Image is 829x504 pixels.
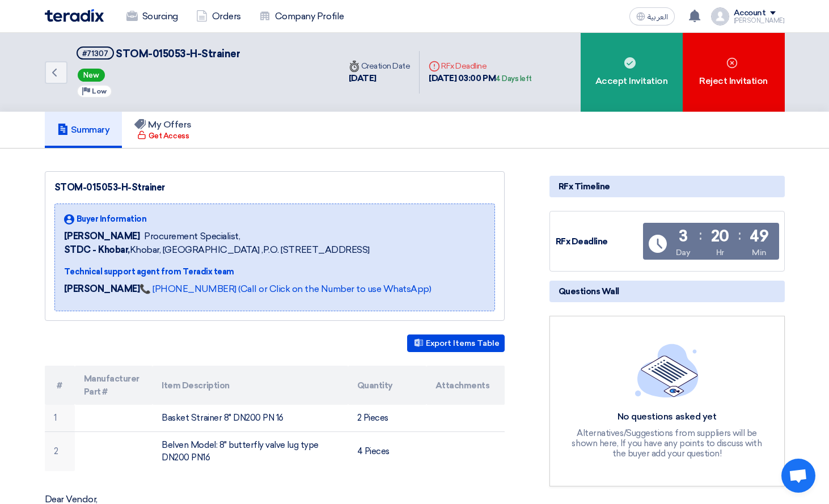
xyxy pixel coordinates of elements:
[122,112,204,148] a: My Offers Get Access
[679,228,688,244] div: 3
[139,283,431,294] a: 📞 [PHONE_NUMBER] (Call or Click on the Number to use WhatsApp)
[134,119,192,130] h5: My Offers
[407,334,505,352] button: Export Items Table
[45,112,122,148] a: Summary
[429,60,532,72] div: RFx Deadline
[116,48,240,60] span: STOM-015053-H-Strainer
[45,405,75,431] td: 1
[45,431,75,471] td: 2
[570,411,763,423] div: No questions asked yet
[75,366,153,405] th: Manufacturer Part #
[78,69,105,82] span: New
[348,405,426,431] td: 2 Pieces
[54,181,495,194] div: STOM-015053-H-Strainer
[349,60,411,72] div: Creation Date
[77,46,240,61] h5: STOM-015053-H-Strainer
[117,4,187,29] a: Sourcing
[648,13,668,21] span: العربية
[734,9,766,18] div: Account
[45,9,104,22] img: Teradix logo
[750,228,768,244] div: 49
[629,7,675,26] button: العربية
[349,72,411,85] div: [DATE]
[581,33,683,112] div: Accept Invitation
[144,230,240,243] span: Procurement Specialist,
[77,213,147,225] span: Buyer Information
[92,87,107,95] span: Low
[429,72,532,85] div: [DATE] 03:00 PM
[187,4,250,29] a: Orders
[556,235,641,248] div: RFx Deadline
[711,228,729,244] div: 20
[699,225,702,245] div: :
[348,366,426,405] th: Quantity
[153,431,348,471] td: Belven Model: 8" butterfly valve lug type DN200 PN16
[153,405,348,431] td: Basket Strainer 8" DN200 PN 16
[734,18,785,24] div: [PERSON_NAME]
[559,285,619,298] span: Questions Wall
[738,225,741,245] div: :
[250,4,353,29] a: Company Profile
[57,124,110,135] h5: Summary
[45,366,75,405] th: #
[683,33,785,112] div: Reject Invitation
[549,176,785,197] div: RFx Timeline
[64,244,130,255] b: STDC - Khobar,
[711,7,729,26] img: profile_test.png
[64,243,370,257] span: Khobar, [GEOGRAPHIC_DATA] ,P.O. [STREET_ADDRESS]
[496,73,532,84] div: 4 Days left
[64,230,140,243] span: [PERSON_NAME]
[781,459,815,493] div: 开放式聊天
[676,247,691,259] div: Day
[64,283,140,294] strong: [PERSON_NAME]
[570,428,763,459] div: Alternatives/Suggestions from suppliers will be shown here, If you have any points to discuss wit...
[153,366,348,405] th: Item Description
[716,247,724,259] div: Hr
[137,130,189,142] div: Get Access
[426,366,505,405] th: Attachments
[752,247,767,259] div: Min
[348,431,426,471] td: 4 Pieces
[82,50,108,57] div: #71307
[64,266,432,278] div: Technical support agent from Teradix team
[635,344,699,397] img: empty_state_list.svg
